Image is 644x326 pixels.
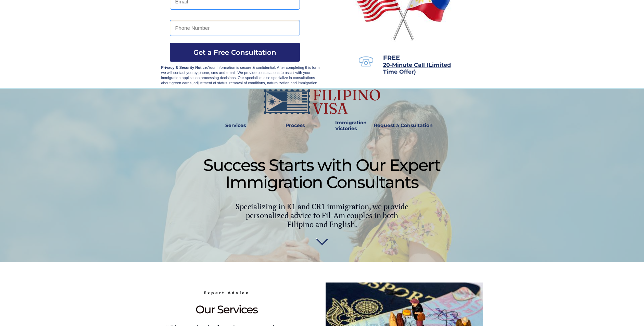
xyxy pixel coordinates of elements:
[195,303,257,316] span: Our Services
[383,62,451,75] a: 20-Minute Call (Limited Time Offer)
[236,201,408,229] span: Specializing in K1 and CR1 immigration, we provide personalized advice to Fil-Am couples in both ...
[371,118,436,134] a: Request a Consultation
[383,54,400,62] span: FREE
[383,62,451,75] span: 20-Minute Call (Limited Time Offer)
[225,122,246,128] strong: Services
[170,43,300,62] button: Get a Free Consultation
[161,65,208,70] strong: Privacy & Security Notice:
[332,118,355,134] a: Immigration Victories
[335,120,367,131] strong: Immigration Victories
[282,118,308,134] a: Process
[221,118,251,134] a: Services
[374,122,433,128] strong: Request a Consultation
[286,122,305,128] strong: Process
[161,65,320,85] span: Your information is secure & confidential. After completing this form we will contact you by phon...
[204,290,250,295] span: Expert Advice
[170,20,300,36] input: Phone Number
[203,155,440,192] span: Success Starts with Our Expert Immigration Consultants
[170,48,300,57] span: Get a Free Consultation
